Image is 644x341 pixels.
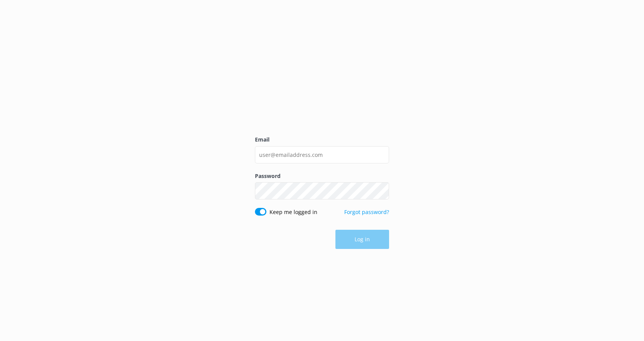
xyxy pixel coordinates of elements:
[344,208,389,216] a: Forgot password?
[255,172,389,180] label: Password
[269,208,317,216] label: Keep me logged in
[255,135,389,144] label: Email
[374,183,389,199] button: Show password
[255,146,389,163] input: user@emailaddress.com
